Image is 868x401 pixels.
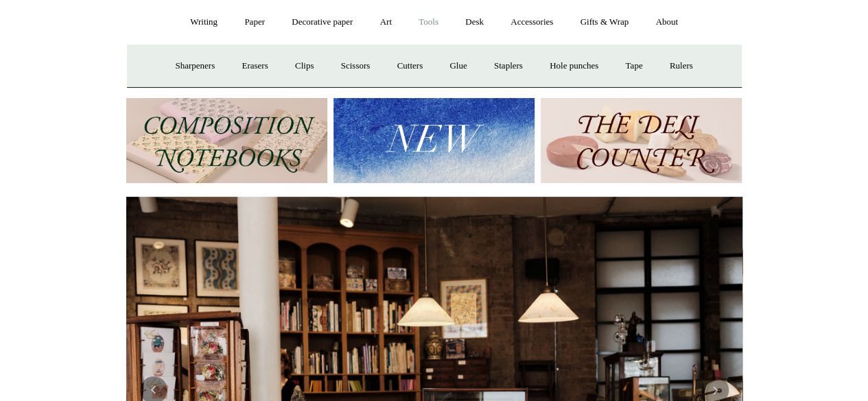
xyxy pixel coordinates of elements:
[613,48,655,84] a: Tape
[541,98,742,184] img: The Deli Counter
[229,48,280,84] a: Erasers
[163,48,227,84] a: Sharpeners
[333,98,535,184] img: New.jpg__PID:f73bdf93-380a-4a35-bcfe-7823039498e1
[643,4,690,40] a: About
[437,48,479,84] a: Glue
[178,4,230,40] a: Writing
[232,4,277,40] a: Paper
[406,4,451,40] a: Tools
[498,4,565,40] a: Accessories
[126,98,327,184] img: 202302 Composition ledgers.jpg__PID:69722ee6-fa44-49dd-a067-31375e5d54ec
[384,48,435,84] a: Cutters
[329,48,383,84] a: Scissors
[453,4,496,40] a: Desk
[283,48,326,84] a: Clips
[567,4,641,40] a: Gifts & Wrap
[537,48,611,84] a: Hole punches
[368,4,404,40] a: Art
[657,48,705,84] a: Rulers
[279,4,365,40] a: Decorative paper
[482,48,535,84] a: Staplers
